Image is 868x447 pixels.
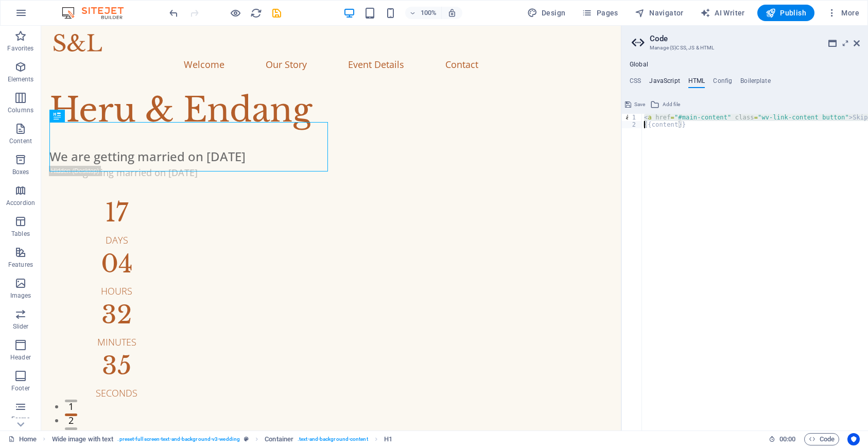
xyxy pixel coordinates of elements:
[779,433,795,445] span: 00 00
[713,77,732,89] h4: Config
[787,435,788,443] span: :
[804,433,839,445] button: Code
[8,106,33,114] p: Columns
[649,98,682,111] button: Add file
[523,5,570,21] button: Design
[10,291,31,300] p: Images
[7,44,33,53] p: Favorites
[688,77,705,89] h4: HTML
[12,168,29,176] p: Boxes
[696,5,749,21] button: AI Writer
[11,230,30,238] p: Tables
[24,374,36,376] button: 1
[622,114,643,121] div: 1
[700,8,745,18] span: AI Writer
[384,433,392,445] span: Click to select. Double-click to edit
[244,436,249,442] i: This element is a customizable preset
[622,121,643,128] div: 2
[757,5,814,21] button: Publish
[766,8,806,18] span: Publish
[523,5,570,21] div: Design (Ctrl+Alt+Y)
[623,98,647,111] button: Save
[649,77,680,89] h4: JavaScript
[11,384,30,392] p: Footer
[634,98,645,111] span: Save
[740,77,771,89] h4: Boilerplate
[229,7,241,19] button: Click here to leave preview mode and continue editing
[421,7,437,19] h6: 100%
[578,5,622,21] button: Pages
[823,5,863,21] button: More
[271,7,283,19] i: Save (Ctrl+S)
[650,34,860,43] h2: Code
[631,5,688,21] button: Navigator
[250,7,262,19] button: reload
[8,261,33,269] p: Features
[582,8,618,18] span: Pages
[270,7,283,19] button: save
[769,433,796,445] h6: Session time
[24,402,36,404] button: 3
[117,433,240,445] span: . preset-fullscreen-text-and-background-v3-wedding
[8,75,34,83] p: Elements
[630,77,641,89] h4: CSS
[11,415,30,423] p: Forms
[168,7,180,19] i: Undo: Change config (Ctrl+Z)
[52,433,114,445] span: Click to select. Double-click to edit
[847,433,860,445] button: Usercentrics
[630,61,648,69] h4: Global
[167,7,180,19] button: undo
[447,8,457,18] i: On resize automatically adjust zoom level to fit chosen device.
[265,433,293,445] span: Click to select. Double-click to edit
[13,322,29,331] p: Slider
[52,433,392,445] nav: breadcrumb
[24,388,36,390] button: 2
[650,43,839,53] h3: Manage (S)CSS, JS & HTML
[298,433,368,445] span: . text-and-background-content
[405,7,442,19] button: 100%
[59,7,136,19] img: Editor Logo
[527,8,566,18] span: Design
[827,8,859,18] span: More
[809,433,835,445] span: Code
[6,199,35,207] p: Accordion
[250,7,262,19] i: Reload page
[9,137,32,145] p: Content
[663,98,680,111] span: Add file
[8,433,37,445] a: Click to cancel selection. Double-click to open Pages
[635,8,684,18] span: Navigator
[10,353,31,362] p: Header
